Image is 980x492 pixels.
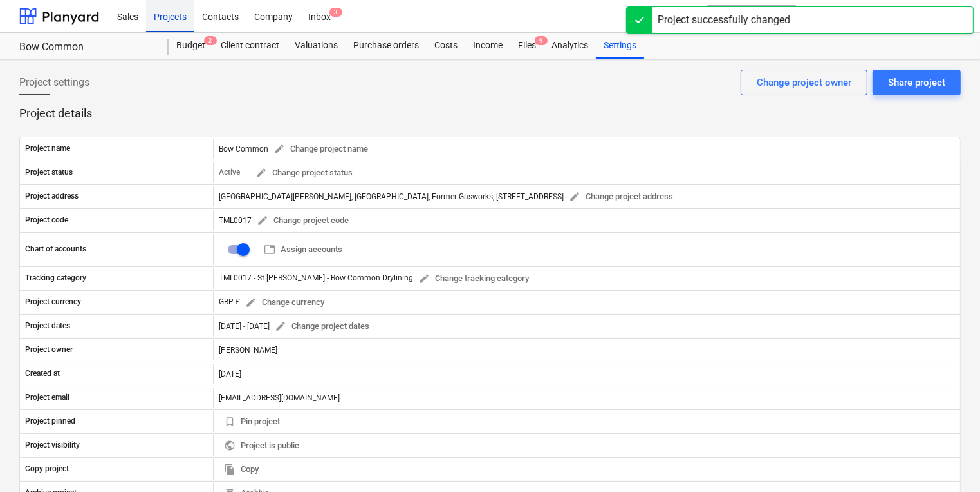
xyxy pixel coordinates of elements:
p: Project currency [25,297,81,308]
span: Change project dates [275,319,369,334]
button: Change tracking category [413,269,534,289]
div: Bow Common [19,41,153,54]
span: edit [245,297,257,308]
p: Project code [25,215,68,226]
a: Client contract [213,33,287,59]
a: Income [465,33,510,59]
span: 3 [329,8,342,17]
span: public [224,440,236,451]
button: Copy [219,460,264,480]
p: Project address [25,191,79,202]
p: Created at [25,368,60,379]
p: Project name [25,143,70,154]
span: edit [257,215,268,226]
span: Project is public [224,438,299,453]
span: edit [418,273,430,284]
button: Share project [873,70,961,95]
span: edit [569,191,580,202]
span: edit [255,167,267,179]
span: Change project address [569,190,673,204]
button: Change project name [268,139,373,159]
div: Project successfully changed [658,12,790,28]
p: Project owner [25,344,73,355]
a: Files9 [510,33,544,59]
span: 9 [535,36,548,45]
div: [EMAIL_ADDRESS][DOMAIN_NAME] [213,388,960,408]
span: Pin project [224,415,280,429]
span: Change tracking category [418,271,529,286]
span: Change project code [257,213,349,228]
button: Change project dates [270,317,374,337]
span: Project settings [19,75,89,90]
span: 2 [204,36,217,45]
span: Copy [224,462,259,477]
button: Change project owner [741,70,867,95]
span: Change currency [245,295,324,310]
p: Copy project [25,464,69,475]
div: [DATE] - [DATE] [219,322,270,331]
span: table [264,244,275,255]
p: Project visibility [25,440,80,451]
span: bookmark_border [224,416,236,428]
p: Project dates [25,320,70,331]
span: Change project name [273,142,368,157]
button: Change project address [564,187,678,207]
span: Assign accounts [264,242,342,257]
p: Project pinned [25,416,75,427]
p: Project details [19,106,961,121]
span: edit [275,320,286,332]
div: [DATE] [213,364,960,384]
p: Chart of accounts [25,244,86,255]
p: Project status [25,167,73,178]
div: Files [510,33,544,59]
div: [GEOGRAPHIC_DATA][PERSON_NAME], [GEOGRAPHIC_DATA], Former Gasworks, [STREET_ADDRESS] [219,187,678,207]
span: file_copy [224,464,236,475]
div: [PERSON_NAME] [213,340,960,360]
button: Change currency [240,293,329,313]
a: Settings [596,33,644,59]
a: Analytics [544,33,596,59]
div: Share project [888,74,945,91]
button: Assign accounts [259,240,347,260]
iframe: Chat Widget [916,430,980,492]
a: Purchase orders [346,33,427,59]
div: Bow Common [219,139,373,159]
p: Project email [25,392,69,403]
div: Budget [169,33,213,59]
a: Costs [427,33,465,59]
button: Pin project [219,412,285,432]
span: Change project status [255,166,353,181]
div: TML0017 - St [PERSON_NAME] - Bow Common Drylining [219,269,534,289]
span: GBP £ [219,297,240,306]
p: Tracking category [25,273,86,284]
div: Change project owner [757,74,851,91]
button: Change project code [252,211,354,231]
p: Active [219,167,240,178]
button: Change project status [250,163,358,183]
button: Project is public [219,436,304,456]
a: Budget2 [169,33,213,59]
span: edit [273,143,285,155]
div: TML0017 [219,211,354,231]
a: Valuations [287,33,346,59]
